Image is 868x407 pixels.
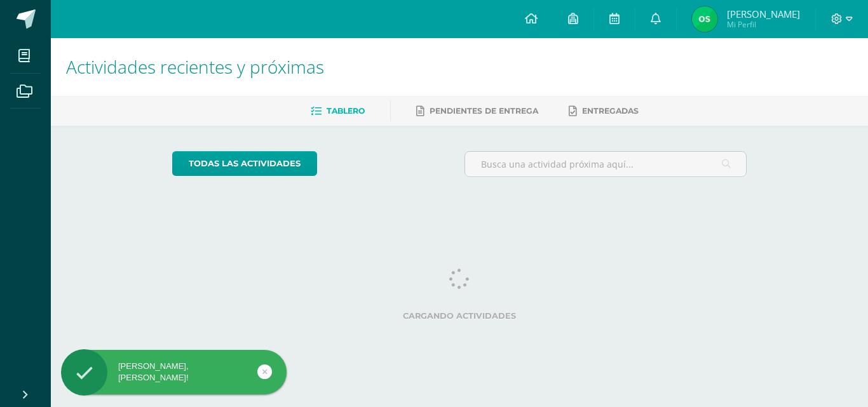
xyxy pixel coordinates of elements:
[727,19,800,30] span: Mi Perfil
[61,361,287,384] div: [PERSON_NAME], [PERSON_NAME]!
[569,101,639,121] a: Entregadas
[416,101,538,121] a: Pendientes de entrega
[172,311,747,321] label: Cargando actividades
[727,8,800,20] span: [PERSON_NAME]
[465,152,747,177] input: Busca una actividad próxima aquí...
[311,101,365,121] a: Tablero
[692,6,717,32] img: 036dd00b21afbf8d7ade513cf52a3cbc.png
[430,106,538,116] span: Pendientes de entrega
[66,55,324,79] span: Actividades recientes y próximas
[172,151,317,176] a: todas las Actividades
[327,106,365,116] span: Tablero
[582,106,639,116] span: Entregadas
